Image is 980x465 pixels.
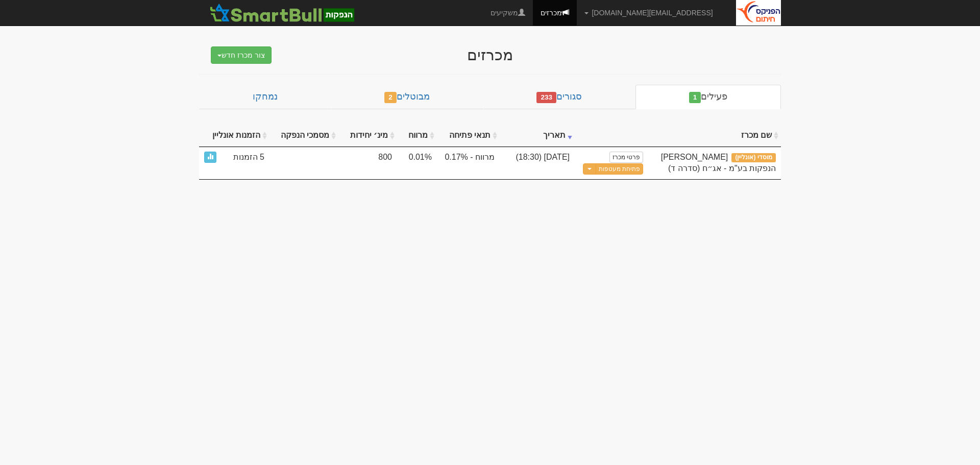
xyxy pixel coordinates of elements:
span: 2 [384,92,397,103]
span: 233 [536,92,556,103]
a: פעילים [635,85,781,109]
a: סגורים [483,85,635,109]
th: הזמנות אונליין : activate to sort column ascending [199,125,269,147]
span: מרב הנפקות בע"מ - אג״ח (סדרה ד) [661,153,776,173]
th: מסמכי הנפקה : activate to sort column ascending [269,125,338,147]
th: תנאי פתיחה : activate to sort column ascending [437,125,500,147]
a: מבוטלים [331,85,483,109]
a: פרטי מכרז [609,152,643,163]
a: נמחקו [199,85,331,109]
td: 800 [338,147,397,180]
span: 5 הזמנות [233,152,264,163]
th: תאריך : activate to sort column ascending [500,125,575,147]
td: מרווח - 0.17% [437,147,500,180]
img: SmartBull Logo [207,3,357,23]
div: מכרזים [291,46,689,63]
td: [DATE] (18:30) [500,147,575,180]
button: צור מכרז חדש [211,46,272,64]
button: פתיחת מעטפות [596,163,643,175]
span: מוסדי (אונליין) [731,153,776,162]
td: 0.01% [397,147,437,180]
th: מינ׳ יחידות : activate to sort column ascending [338,125,397,147]
span: 1 [689,92,701,103]
th: שם מכרז : activate to sort column ascending [648,125,781,147]
th: מרווח : activate to sort column ascending [397,125,437,147]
